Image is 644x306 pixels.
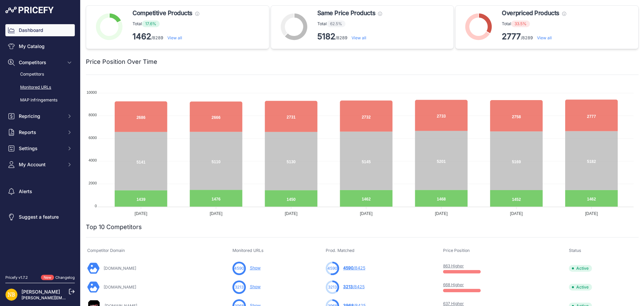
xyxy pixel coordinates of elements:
span: 4590 [343,265,354,270]
button: Repricing [5,110,75,122]
h2: Top 10 Competitors [86,222,142,232]
span: Active [569,265,592,272]
a: 863 Higher [443,263,464,268]
button: Reports [5,126,75,138]
span: My Account [19,161,63,168]
a: 3213/8425 [343,284,365,289]
tspan: [DATE] [360,211,373,216]
p: Total [132,20,199,27]
a: Suggest a feature [5,211,75,223]
span: Competitive Products [132,8,193,18]
button: Settings [5,142,75,155]
span: 17.6% [142,20,160,27]
tspan: 10000 [87,90,97,94]
strong: 5182 [317,32,335,41]
a: Competitors [5,69,75,80]
tspan: [DATE] [135,211,147,216]
a: View all [167,35,182,40]
a: [PERSON_NAME] [21,289,60,295]
h2: Price Position Over Time [86,57,157,67]
span: Monitored URLs [232,248,264,253]
span: 3213 [328,284,337,290]
span: Repricing [19,113,63,120]
a: Dashboard [5,24,75,36]
a: View all [537,35,552,40]
span: Competitors [19,59,63,66]
a: Show [250,265,261,270]
a: Monitored URLs [5,82,75,93]
p: /8289 [132,31,199,42]
a: 668 Higher [443,282,464,287]
tspan: 2000 [89,181,97,185]
span: 3213 [343,284,353,289]
span: Same Price Products [317,8,375,18]
a: View all [352,35,366,40]
tspan: 6000 [89,136,97,140]
a: My Catalog [5,40,75,52]
span: New [41,275,54,280]
span: Overpriced Products [502,8,559,18]
button: Competitors [5,56,75,69]
tspan: 0 [95,204,97,208]
button: My Account [5,159,75,171]
span: Status [569,248,581,253]
a: 637 Higher [443,301,464,306]
span: Reports [19,129,63,136]
nav: Sidebar [5,24,75,267]
a: [PERSON_NAME][EMAIL_ADDRESS][DOMAIN_NAME] [21,295,125,300]
span: 33.5% [511,20,530,27]
tspan: [DATE] [585,211,598,216]
strong: 2777 [502,32,521,41]
tspan: [DATE] [510,211,523,216]
p: /8289 [502,31,566,42]
strong: 1462 [132,32,151,41]
tspan: [DATE] [435,211,448,216]
span: Settings [19,145,63,152]
a: Changelog [55,275,75,280]
tspan: 4000 [89,158,97,162]
span: 4590 [327,265,337,271]
a: [DOMAIN_NAME] [104,285,136,290]
p: Total [317,20,382,27]
span: Prod. Matched [326,248,355,253]
a: Show [250,284,261,289]
a: [DOMAIN_NAME] [104,266,136,271]
span: Price Position [443,248,470,253]
a: MAP infringements [5,94,75,106]
a: 4590/8425 [343,265,365,270]
tspan: [DATE] [285,211,298,216]
p: /8289 [317,31,382,42]
tspan: 8000 [89,113,97,117]
div: Pricefy v1.7.2 [5,275,28,280]
tspan: [DATE] [210,211,222,216]
a: Alerts [5,185,75,198]
img: Pricefy Logo [5,7,54,13]
span: Active [569,284,592,291]
p: Total [502,20,566,27]
span: 62.5% [327,20,345,27]
span: 4590 [234,265,244,271]
span: Competitor Domain [87,248,125,253]
span: 3213 [235,284,244,290]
